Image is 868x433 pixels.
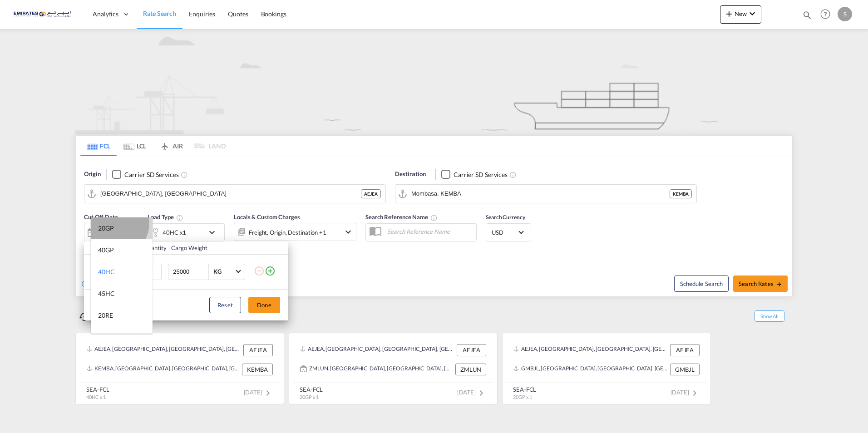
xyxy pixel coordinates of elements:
div: 40RE [98,333,113,342]
div: 40GP [98,246,114,255]
div: 45HC [98,289,115,298]
div: 40HC [98,267,115,276]
div: 20RE [98,311,113,320]
div: 20GP [98,224,114,233]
